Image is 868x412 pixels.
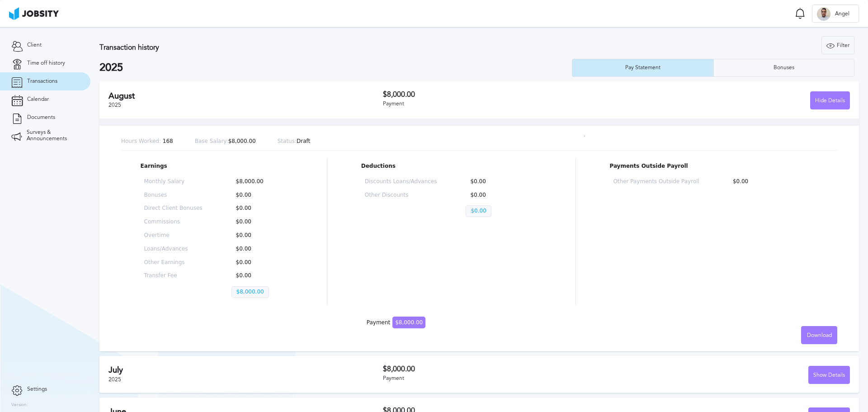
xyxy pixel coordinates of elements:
[817,7,830,21] div: A
[383,90,617,99] h3: $8,000.00
[231,219,290,225] p: $0.00
[99,62,572,74] h2: 2025
[144,205,203,212] p: Direct Client Bonuses
[27,42,42,48] span: Client
[809,366,849,384] div: Show Details
[278,138,297,144] span: Status:
[144,273,203,279] p: Transfer Fee
[821,36,854,54] button: Filter
[572,59,713,77] button: Pay Statement
[830,11,854,17] span: Angel
[141,163,293,170] p: Earnings
[822,37,854,55] div: Filter
[466,192,538,199] p: $0.00
[108,102,121,108] span: 2025
[812,5,859,23] button: AAngel
[195,138,256,145] p: $8,000.00
[365,179,437,185] p: Discounts Loans/Advances
[144,192,203,199] p: Bonuses
[383,101,617,107] div: Payment
[278,138,311,145] p: Draft
[383,365,617,373] h3: $8,000.00
[108,91,383,101] h2: August
[807,332,832,339] span: Download
[121,138,161,144] span: Hours Worked:
[466,205,491,217] p: $0.00
[9,7,59,20] img: ab4bad089aa723f57921c736e9817d99.png
[144,246,203,252] p: Loans/Advances
[367,320,425,326] div: Payment
[392,317,425,328] span: $8,000.00
[121,138,173,145] p: 168
[144,179,203,185] p: Monthly Salary
[609,163,818,170] p: Payments Outside Payroll
[231,232,290,239] p: $0.00
[621,65,665,71] div: Pay Statement
[231,205,290,212] p: $0.00
[810,91,850,109] button: Hide Details
[383,375,617,382] div: Payment
[144,219,203,225] p: Commissions
[231,273,290,279] p: $0.00
[466,179,538,185] p: $0.00
[231,246,290,252] p: $0.00
[27,386,47,393] span: Settings
[231,179,290,185] p: $8,000.00
[27,114,55,121] span: Documents
[144,260,203,266] p: Other Earnings
[231,192,290,199] p: $0.00
[27,78,57,85] span: Transactions
[361,163,542,170] p: Deductions
[811,92,849,110] div: Hide Details
[728,179,814,185] p: $0.00
[808,366,850,384] button: Show Details
[195,138,228,144] span: Base Salary:
[27,60,65,66] span: Time off history
[27,129,79,142] span: Surveys & Announcements
[801,326,837,344] button: Download
[108,365,383,375] h2: July
[144,232,203,239] p: Overtime
[769,65,799,71] div: Bonuses
[108,376,121,383] span: 2025
[613,179,699,185] p: Other Payments Outside Payroll
[11,403,28,408] label: Version:
[713,59,855,77] button: Bonuses
[231,260,290,266] p: $0.00
[231,286,269,298] p: $8,000.00
[99,43,513,52] h3: Transaction history
[27,96,49,103] span: Calendar
[365,192,437,199] p: Other Discounts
